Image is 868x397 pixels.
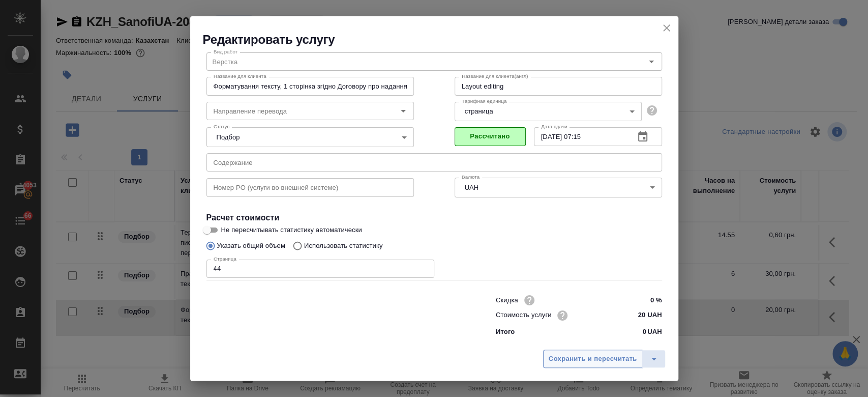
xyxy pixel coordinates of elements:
[460,131,520,143] span: Рассчитано
[496,310,552,320] p: Стоимость услуги
[462,107,496,116] button: страница
[549,353,637,365] span: Сохранить и пересчитать
[396,104,410,118] button: Open
[455,178,662,197] div: UAH
[543,350,643,368] button: Сохранить и пересчитать
[455,102,642,121] div: страница
[462,183,482,192] button: UAH
[647,327,662,337] p: UAH
[623,293,662,307] input: ✎ Введи что-нибудь
[496,295,518,305] p: Скидка
[304,241,383,251] p: Использовать статистику
[206,127,414,147] div: Подбор
[623,308,662,323] input: ✎ Введи что-нибудь
[496,327,515,337] p: Итого
[203,32,678,48] h2: Редактировать услугу
[659,20,674,36] button: close
[543,350,666,368] div: split button
[455,127,526,146] button: Рассчитано
[643,327,646,337] p: 0
[214,133,243,141] button: Подбор
[221,225,362,235] span: Не пересчитывать статистику автоматически
[206,212,662,224] h4: Расчет стоимости
[217,241,285,251] p: Указать общий объем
